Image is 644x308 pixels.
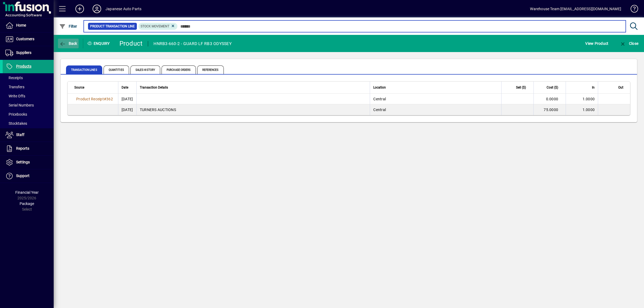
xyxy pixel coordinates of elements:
[3,110,54,119] a: Pricebooks
[620,41,638,46] span: Close
[153,39,232,48] div: HNRB3-660-2 - GUARD LF RB3 ODYSSEY
[16,160,30,164] span: Settings
[130,65,160,74] span: Sales History
[5,121,27,126] span: Stocktakes
[197,65,224,74] span: References
[74,85,84,90] span: Source
[373,108,386,112] span: Central
[627,1,637,19] a: Knowledge Base
[122,85,128,90] span: Date
[3,73,54,82] a: Receipts
[20,201,34,206] span: Package
[74,96,115,102] a: Product Receipt#362
[505,85,531,90] div: Sell ($)
[5,94,25,98] span: Write Offs
[516,85,526,90] span: Sell ($)
[16,37,34,41] span: Customers
[3,46,54,60] a: Suppliers
[76,97,104,101] span: Product Receipt
[3,101,54,110] a: Serial Numbers
[118,94,136,104] td: [DATE]
[16,64,31,68] span: Products
[3,32,54,46] a: Customers
[533,104,566,115] td: 75.0000
[16,50,31,55] span: Suppliers
[15,190,39,195] span: Financial Year
[59,41,77,46] span: Back
[59,24,77,28] span: Filter
[16,23,26,27] span: Home
[66,65,102,74] span: Transaction Lines
[3,169,54,183] a: Support
[3,156,54,169] a: Settings
[373,85,386,90] span: Location
[74,85,115,90] div: Source
[5,112,27,116] span: Pricebooks
[585,39,608,48] span: View Product
[141,24,169,28] span: Stock movement
[138,23,178,30] mat-chip: Product Transaction Type: Stock movement
[537,85,563,90] div: Cost ($)
[140,85,168,90] span: Transaction Details
[530,5,621,13] div: Warehouse Team [EMAIL_ADDRESS][DOMAIN_NAME]
[592,85,595,90] span: In
[3,91,54,101] a: Write Offs
[3,19,54,32] a: Home
[583,108,595,112] span: 1.0000
[533,94,566,104] td: 0.0000
[16,146,29,151] span: Reports
[3,142,54,155] a: Reports
[136,104,370,115] td: TURNERS AUCTIONS
[547,85,558,90] span: Cost ($)
[5,85,24,89] span: Transfers
[373,97,386,101] span: Central
[58,39,79,48] button: Back
[5,103,34,107] span: Serial Numbers
[618,39,640,48] button: Close
[5,76,23,80] span: Receipts
[88,4,105,14] button: Profile
[54,39,83,48] app-page-header-button: Back
[58,21,79,31] button: Filter
[83,39,115,48] div: Enquiry
[104,97,106,101] span: #
[584,39,610,48] button: View Product
[3,119,54,128] a: Stocktakes
[106,97,113,101] span: 362
[3,128,54,142] a: Staff
[71,4,88,14] button: Add
[104,65,129,74] span: Quantities
[583,97,595,101] span: 1.0000
[105,5,141,13] div: Japanese Auto Parts
[373,85,498,90] div: Location
[16,133,24,137] span: Staff
[162,65,196,74] span: Purchase Orders
[118,104,136,115] td: [DATE]
[122,85,133,90] div: Date
[614,39,644,48] app-page-header-button: Close enquiry
[3,82,54,91] a: Transfers
[16,174,30,178] span: Support
[119,39,143,48] div: Product
[90,24,135,29] span: Product Transaction Line
[618,85,623,90] span: Out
